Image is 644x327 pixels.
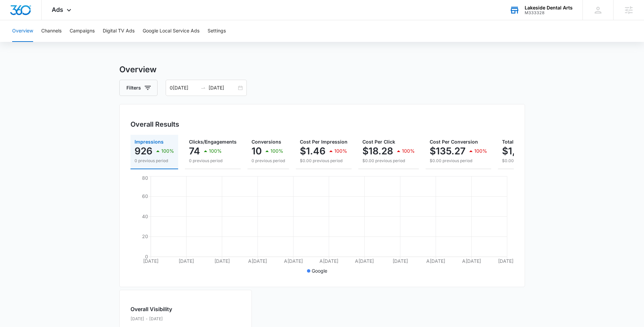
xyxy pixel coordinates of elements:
[252,146,262,156] p: 10
[130,316,172,322] p: [DATE] - [DATE]
[70,20,95,42] button: Campaigns
[362,146,393,156] p: $18.28
[284,258,303,264] tspan: A[DATE]
[119,80,158,96] button: Filters
[430,139,478,145] span: Cost Per Conversion
[300,158,348,164] p: $0.00 previous period
[200,85,206,91] span: to
[214,258,230,264] tspan: [DATE]
[178,258,194,264] tspan: [DATE]
[498,258,513,264] tspan: [DATE]
[502,146,547,156] p: $1,352.70
[41,20,62,42] button: Channels
[362,139,395,145] span: Cost Per Click
[135,139,164,145] span: Impressions
[402,149,415,153] p: 100%
[143,258,159,264] tspan: [DATE]
[300,146,326,156] p: $1.46
[270,149,283,153] p: 100%
[426,258,445,264] tspan: A[DATE]
[130,119,179,129] h3: Overall Results
[252,158,285,164] p: 0 previous period
[189,158,237,164] p: 0 previous period
[362,158,415,164] p: $0.00 previous period
[170,84,198,92] input: Start date
[502,139,530,145] span: Total Spend
[474,149,487,153] p: 100%
[300,139,348,145] span: Cost Per Impression
[430,146,466,156] p: $135.27
[208,20,226,42] button: Settings
[502,158,568,164] p: $0.00 previous period
[52,6,63,13] span: Ads
[252,139,281,145] span: Conversions
[334,149,347,153] p: 100%
[161,149,174,153] p: 100%
[143,20,199,42] button: Google Local Service Ads
[142,193,148,199] tspan: 60
[142,175,148,181] tspan: 80
[119,64,525,76] h3: Overview
[142,233,148,239] tspan: 20
[189,146,200,156] p: 74
[209,84,237,92] input: End date
[103,20,135,42] button: Digital TV Ads
[355,258,374,264] tspan: A[DATE]
[130,305,172,313] h2: Overall Visibility
[430,158,487,164] p: $0.00 previous period
[200,85,206,91] span: swap-right
[145,254,148,259] tspan: 0
[392,258,408,264] tspan: [DATE]
[462,258,481,264] tspan: A[DATE]
[312,267,327,274] p: Google
[248,258,267,264] tspan: A[DATE]
[319,258,338,264] tspan: A[DATE]
[525,10,573,15] div: account id
[525,5,573,10] div: account name
[135,158,174,164] p: 0 previous period
[12,20,33,42] button: Overview
[135,146,152,156] p: 926
[209,149,222,153] p: 100%
[189,139,237,145] span: Clicks/Engagements
[142,213,148,219] tspan: 40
